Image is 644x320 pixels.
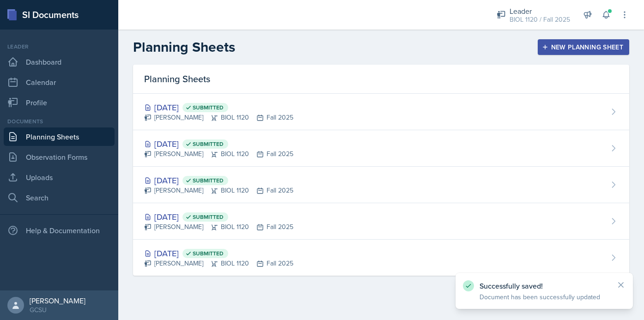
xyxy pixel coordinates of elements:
div: BIOL 1120 / Fall 2025 [510,15,570,24]
a: Dashboard [4,53,115,71]
div: [DATE] [144,247,293,260]
div: [DATE] [144,138,293,150]
span: Submitted [193,140,224,148]
a: [DATE] Submitted [PERSON_NAME]BIOL 1120Fall 2025 [133,240,629,276]
span: Submitted [193,177,224,184]
a: Uploads [4,168,115,187]
div: Planning Sheets [133,65,629,94]
a: [DATE] Submitted [PERSON_NAME]BIOL 1120Fall 2025 [133,94,629,130]
div: [PERSON_NAME] BIOL 1120 Fall 2025 [144,113,293,122]
div: [PERSON_NAME] BIOL 1120 Fall 2025 [144,259,293,268]
div: Help & Documentation [4,221,115,240]
span: Submitted [193,250,224,257]
div: GCSU [30,305,85,314]
div: [PERSON_NAME] BIOL 1120 Fall 2025 [144,186,293,195]
span: Submitted [193,213,224,221]
div: [PERSON_NAME] BIOL 1120 Fall 2025 [144,222,293,232]
h2: Planning Sheets [133,39,235,55]
div: Documents [4,117,115,126]
div: [PERSON_NAME] [30,296,85,305]
div: [DATE] [144,101,293,114]
p: Document has been successfully updated [480,292,609,302]
span: Submitted [193,104,224,111]
a: [DATE] Submitted [PERSON_NAME]BIOL 1120Fall 2025 [133,167,629,203]
div: New Planning Sheet [544,43,623,51]
div: Leader [4,42,115,51]
div: Leader [510,6,570,17]
button: New Planning Sheet [538,39,629,55]
a: Observation Forms [4,148,115,166]
a: [DATE] Submitted [PERSON_NAME]BIOL 1120Fall 2025 [133,203,629,240]
a: Calendar [4,73,115,91]
a: [DATE] Submitted [PERSON_NAME]BIOL 1120Fall 2025 [133,130,629,167]
div: [DATE] [144,174,293,187]
a: Planning Sheets [4,127,115,146]
a: Profile [4,93,115,112]
div: [DATE] [144,211,293,223]
p: Successfully saved! [480,281,609,290]
a: Search [4,188,115,207]
div: [PERSON_NAME] BIOL 1120 Fall 2025 [144,149,293,159]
